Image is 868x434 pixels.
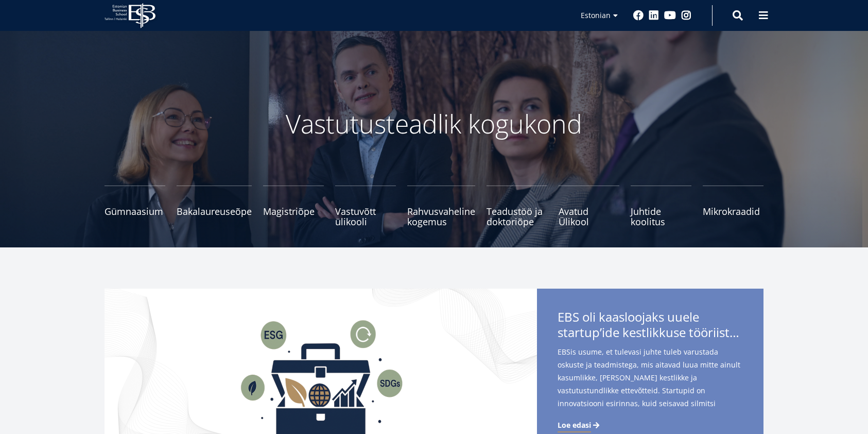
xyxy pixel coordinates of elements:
a: Mikrokraadid [703,186,763,227]
a: Magistriõpe [263,186,324,227]
span: Mikrokraadid [703,206,763,216]
span: Vastuvõtt ülikooli [335,206,396,227]
a: Juhtide koolitus [631,186,691,227]
a: Youtube [664,10,676,21]
a: Loe edasi [558,420,601,430]
a: Linkedin [649,10,659,21]
span: EBSis usume, et tulevasi juhte tuleb varustada oskuste ja teadmistega, mis aitavad luua mitte ain... [558,345,743,426]
a: Teadustöö ja doktoriõpe [487,186,547,227]
a: Facebook [633,10,644,21]
span: Rahvusvaheline kogemus [407,206,475,227]
a: Bakalaureuseõpe [177,186,252,227]
a: Vastuvõtt ülikooli [335,186,396,227]
p: Vastutusteadlik kogukond [161,108,707,139]
span: Avatud Ülikool [559,206,619,227]
a: Instagram [681,10,691,21]
span: Juhtide koolitus [631,206,691,227]
span: EBS oli kaasloojaks uuele [558,309,743,343]
span: Teadustöö ja doktoriõpe [487,206,547,227]
span: Gümnaasium [105,206,165,216]
a: Gümnaasium [105,186,165,227]
span: Bakalaureuseõpe [177,206,252,216]
span: Magistriõpe [263,206,324,216]
a: Rahvusvaheline kogemus [407,186,475,227]
span: Loe edasi [558,420,591,430]
span: startup’ide kestlikkuse tööriistakastile [558,325,743,340]
a: Avatud Ülikool [559,186,619,227]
